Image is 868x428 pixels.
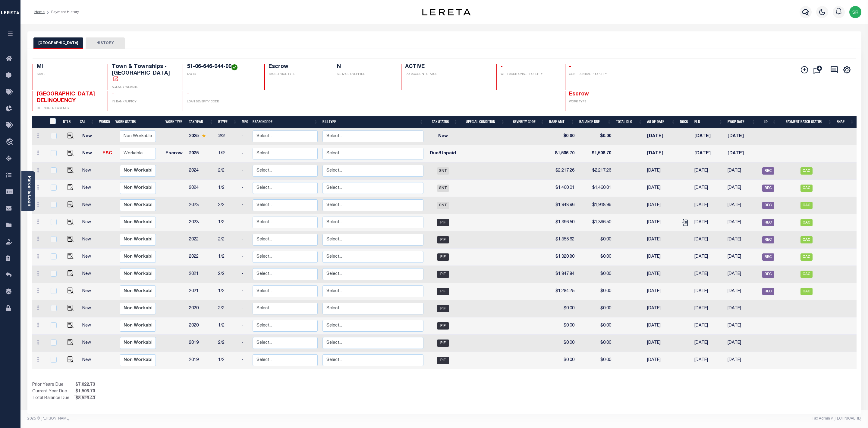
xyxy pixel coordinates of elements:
[800,255,813,259] a: CAC
[834,116,857,128] th: SNAP: activate to sort column ascending
[112,100,175,104] p: IN BANKRUPTCY
[37,106,100,111] p: DELINQUENT AGENCY
[74,395,96,402] span: $8,529.43
[33,37,83,49] button: [GEOGRAPHIC_DATA]
[437,167,449,175] span: SNT
[645,116,678,128] th: As of Date: activate to sort column ascending
[692,197,725,214] td: [DATE]
[577,128,613,145] td: $0.00
[692,231,725,249] td: [DATE]
[800,289,813,294] a: CAC
[547,300,577,317] td: $0.00
[645,163,678,180] td: [DATE]
[80,145,100,163] td: New
[725,300,758,317] td: [DATE]
[692,283,725,300] td: [DATE]
[437,253,449,261] span: PIF
[187,92,189,97] span: -
[547,283,577,300] td: $1,284.25
[239,214,250,231] td: -
[437,202,449,209] span: SNT
[269,72,325,77] p: TAX SERVICE TYPE
[80,283,100,300] td: New
[163,116,187,128] th: Work Type
[187,180,216,197] td: 2024
[239,266,250,283] td: -
[80,214,100,231] td: New
[547,317,577,335] td: $0.00
[437,236,449,243] span: PIF
[577,180,613,197] td: $1,460.01
[437,322,449,330] span: PIF
[501,72,558,77] p: WITH ADDITIONAL PROPERTY
[614,116,645,128] th: Total DLQ: activate to sort column ascending
[678,116,692,128] th: Docs
[645,352,678,369] td: [DATE]
[187,64,257,70] h4: 51-06-646-044-00
[692,163,725,180] td: [DATE]
[725,197,758,214] td: [DATE]
[569,100,633,104] p: WORK TYPE
[725,116,758,128] th: PWOP Date: activate to sort column ascending
[239,335,250,352] td: -
[645,283,678,300] td: [DATE]
[692,128,725,145] td: [DATE]
[239,249,250,266] td: -
[725,249,758,266] td: [DATE]
[37,64,100,70] h4: MI
[645,180,678,197] td: [DATE]
[725,352,758,369] td: [DATE]
[187,300,216,317] td: 2020
[547,163,577,180] td: $2,217.26
[187,72,257,77] p: TAX ID
[187,249,216,266] td: 2022
[437,357,449,364] span: PIF
[437,185,449,192] span: SNT
[216,231,239,249] td: 2/2
[692,335,725,352] td: [DATE]
[762,169,774,173] a: REC
[547,145,577,163] td: $1,506.70
[187,116,216,128] th: Tax Year: activate to sort column ascending
[86,37,125,49] button: HISTORY
[800,220,813,225] a: CAC
[426,128,460,145] td: New
[216,249,239,266] td: 1/2
[645,231,678,249] td: [DATE]
[577,352,613,369] td: $0.00
[725,317,758,335] td: [DATE]
[269,64,325,70] h4: Escrow
[32,388,74,395] td: Current Year Due
[460,116,507,128] th: Special Condition: activate to sort column ascending
[216,145,239,163] td: 1/2
[239,163,250,180] td: -
[437,305,449,312] span: PIF
[692,116,725,128] th: ELD: activate to sort column ascending
[762,289,774,294] a: REC
[337,64,394,70] h4: N
[725,266,758,283] td: [DATE]
[80,352,100,369] td: New
[32,116,46,128] th: &nbsp;&nbsp;&nbsp;&nbsp;&nbsp;&nbsp;&nbsp;&nbsp;&nbsp;&nbsp;
[46,116,61,128] th: &nbsp;
[645,128,678,145] td: [DATE]
[577,231,613,249] td: $0.00
[762,288,774,295] span: REC
[800,202,813,209] span: CAC
[80,231,100,249] td: New
[692,317,725,335] td: [DATE]
[547,128,577,145] td: $0.00
[692,249,725,266] td: [DATE]
[187,163,216,180] td: 2024
[547,180,577,197] td: $1,460.01
[501,64,503,69] span: -
[216,163,239,180] td: 2/2
[320,116,426,128] th: BillType: activate to sort column ascending
[216,214,239,231] td: 1/2
[80,197,100,214] td: New
[762,255,774,259] a: REC
[27,176,31,206] a: Parcel & Loan
[849,6,861,18] img: svg+xml;base64,PHN2ZyB4bWxucz0iaHR0cDovL3d3dy53My5vcmcvMjAwMC9zdmciIHBvaW50ZXItZXZlbnRzPSJub25lIi...
[187,283,216,300] td: 2021
[692,300,725,317] td: [DATE]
